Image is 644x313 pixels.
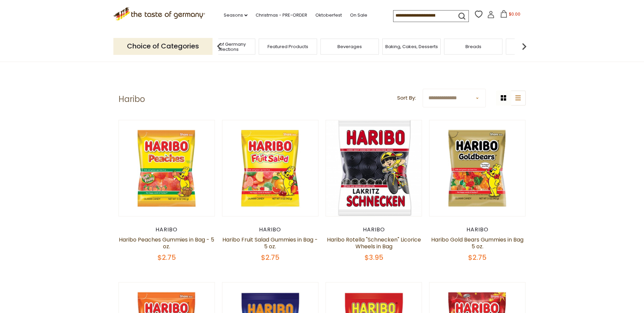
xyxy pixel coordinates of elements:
div: Haribo [222,226,319,233]
a: Haribo Peaches Gummies in Bag - 5 oz. [119,236,214,250]
a: Haribo Gold Bears Gummies in Bag 5 oz. [431,236,523,250]
a: Taste of Germany Collections [199,42,253,52]
label: Sort By: [397,94,416,102]
a: Haribo Fruit Salad Gummies in Bag - 5 oz. [222,236,318,250]
a: On Sale [350,12,367,19]
div: Haribo [326,226,422,233]
span: $2.75 [158,253,176,262]
p: Choice of Categories [113,38,213,55]
span: $2.75 [468,253,486,262]
div: Haribo [118,226,215,233]
a: Seasons [224,12,247,19]
h1: Haribo [118,94,145,104]
span: $3.95 [365,253,383,262]
img: Haribo [119,120,215,216]
img: Haribo [222,120,318,216]
button: $0.00 [496,10,525,20]
a: Featured Products [268,44,308,49]
a: Breads [465,44,481,49]
img: Haribo [326,120,422,216]
img: previous arrow [213,40,226,53]
img: Haribo [429,120,526,216]
a: Baking, Cakes, Desserts [385,44,438,49]
span: $0.00 [509,11,520,17]
a: Beverages [337,44,362,49]
span: $2.75 [261,253,279,262]
a: Haribo Rotella "Schnecken" Licorice Wheels in Bag [327,236,421,250]
a: Oktoberfest [315,12,342,19]
img: next arrow [517,40,531,53]
a: Christmas - PRE-ORDER [256,12,307,19]
div: Haribo [429,226,526,233]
